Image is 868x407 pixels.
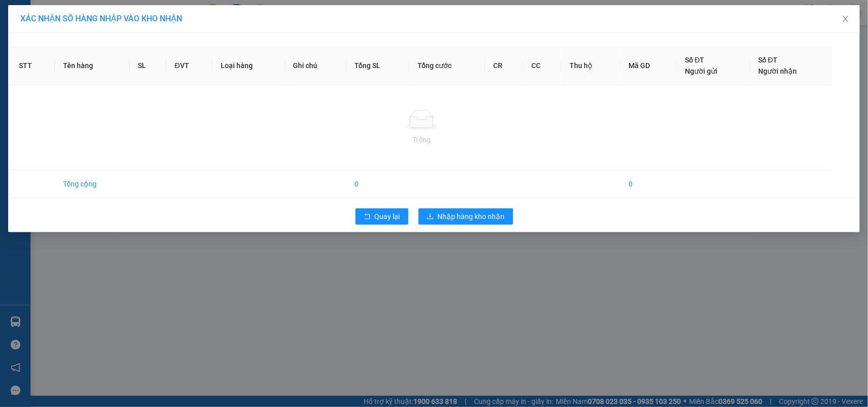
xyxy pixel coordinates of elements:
[364,213,371,221] span: rollback
[523,46,561,85] th: CC
[346,46,410,85] th: Tổng SL
[831,5,860,34] button: Close
[55,46,130,85] th: Tên hàng
[375,211,400,222] span: Quay lại
[418,208,513,225] button: downloadNhập hàng kho nhận
[759,56,778,64] span: Số ĐT
[561,46,620,85] th: Thu hộ
[685,67,717,75] span: Người gửi
[427,213,434,221] span: download
[620,46,677,85] th: Mã GD
[685,56,704,64] span: Số ĐT
[842,15,850,23] span: close
[11,46,55,85] th: STT
[438,211,505,222] span: Nhập hàng kho nhận
[166,46,212,85] th: ĐVT
[20,14,182,23] span: XÁC NHẬN SỐ HÀNG NHẬP VÀO KHO NHẬN
[346,170,410,198] td: 0
[759,67,797,75] span: Người nhận
[620,170,677,198] td: 0
[19,134,825,145] div: Trống
[213,46,285,85] th: Loại hàng
[355,208,408,225] button: rollbackQuay lại
[485,46,523,85] th: CR
[55,170,130,198] td: Tổng cộng
[409,46,485,85] th: Tổng cước
[130,46,166,85] th: SL
[285,46,346,85] th: Ghi chú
